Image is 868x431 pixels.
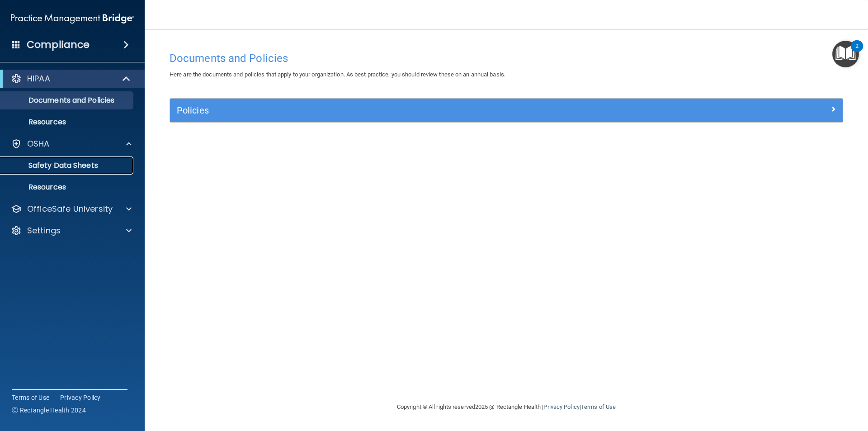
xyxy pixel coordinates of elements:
[60,393,101,402] a: Privacy Policy
[170,71,505,78] span: Here are the documents and policies that apply to your organization. As best practice, you should...
[27,38,90,51] h4: Compliance
[832,41,859,67] button: Open Resource Center, 2 new notifications
[11,9,134,28] img: PMB logo
[27,138,50,149] p: OSHA
[177,105,668,115] h5: Policies
[170,52,843,64] h4: Documents and Policies
[581,403,616,410] a: Terms of Use
[11,138,132,149] a: OSHA
[27,204,113,214] p: OfficeSafe University
[855,46,859,58] div: 2
[11,225,132,236] a: Settings
[543,403,579,410] a: Privacy Policy
[6,161,129,170] p: Safety Data Sheets
[27,73,50,84] p: HIPAA
[12,393,49,402] a: Terms of Use
[11,204,132,214] a: OfficeSafe University
[177,103,836,118] a: Policies
[27,225,61,236] p: Settings
[6,96,129,105] p: Documents and Policies
[341,393,671,422] div: Copyright © All rights reserved 2025 @ Rectangle Health | |
[11,73,131,84] a: HIPAA
[6,183,129,192] p: Resources
[12,406,86,415] span: Ⓒ Rectangle Health 2024
[6,118,129,127] p: Resources
[712,367,857,403] iframe: Drift Widget Chat Controller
